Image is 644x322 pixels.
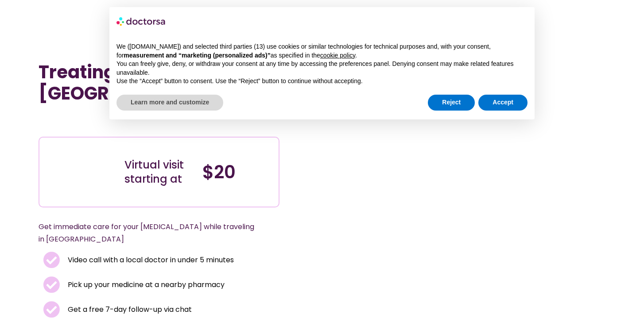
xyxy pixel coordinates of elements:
p: We ([DOMAIN_NAME]) and selected third parties (13) use cookies or similar technologies for techni... [116,42,528,60]
strong: measurement and “marketing (personalized ads)” [124,52,270,59]
span: Pick up your medicine at a nearby pharmacy [66,279,225,291]
button: Learn more and customize [116,95,223,111]
span: Get a free 7-day follow-up via chat [66,303,192,316]
button: Accept [478,95,528,111]
a: cookie policy [320,52,355,59]
img: logo [116,14,166,28]
img: Illustration depicting a young woman in a casual outfit, engaged with her smartphone. She has a p... [53,144,109,199]
div: Virtual visit starting at [124,158,194,186]
p: Get immediate care for your [MEDICAL_DATA] while traveling in [GEOGRAPHIC_DATA] [39,221,258,245]
span: Video call with a local doctor in under 5 minutes [66,254,234,266]
p: You can freely give, deny, or withdraw your consent at any time by accessing the preferences pane... [116,60,528,77]
h4: $20 [202,161,272,183]
iframe: Customer reviews powered by Trustpilot [43,117,176,128]
h1: Treating a UTI in [GEOGRAPHIC_DATA] [39,61,279,104]
button: Reject [428,95,475,111]
p: Use the “Accept” button to consent. Use the “Reject” button to continue without accepting. [116,77,528,86]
